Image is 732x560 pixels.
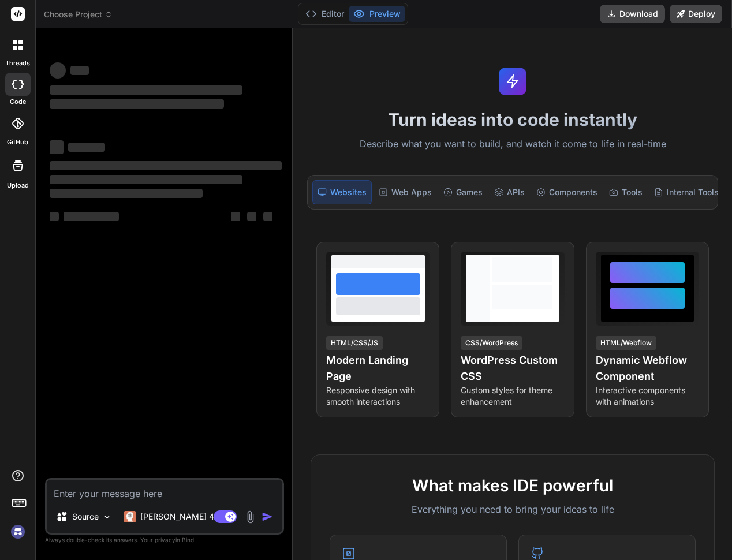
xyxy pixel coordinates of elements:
p: Always double-check its answers. Your in Bind [45,535,284,546]
span: ‌ [50,140,64,154]
div: Web Apps [374,180,436,204]
label: GitHub [7,137,28,147]
button: Editor [301,6,349,22]
button: Download [600,5,665,23]
label: Upload [7,181,29,191]
div: Websites [312,180,372,204]
div: APIs [490,180,529,204]
p: Custom styles for theme enhancement [461,384,564,408]
h4: Dynamic Webflow Component [596,352,699,384]
h1: Turn ideas into code instantly [300,109,725,130]
span: ‌ [50,189,203,198]
p: Responsive design with smooth interactions [326,384,430,408]
img: attachment [244,510,257,524]
span: ‌ [50,161,282,170]
span: ‌ [50,175,242,184]
div: CSS/WordPress [461,336,522,350]
h4: Modern Landing Page [326,352,430,384]
div: Games [439,180,487,204]
label: code [10,97,26,107]
img: Claude 4 Sonnet [124,511,136,522]
span: ‌ [50,212,59,221]
div: Internal Tools [649,180,723,204]
span: privacy [155,536,175,543]
div: Components [532,180,602,204]
span: Choose Project [44,9,113,20]
div: Tools [604,180,647,204]
div: HTML/CSS/JS [326,336,383,350]
span: ‌ [263,212,272,221]
span: ‌ [68,143,105,152]
span: ‌ [50,99,224,109]
button: Deploy [670,5,722,23]
span: ‌ [70,66,89,75]
h4: WordPress Custom CSS [461,352,564,384]
img: signin [8,522,28,542]
img: icon [262,511,273,522]
img: Pick Models [102,512,112,522]
span: ‌ [64,212,119,221]
span: ‌ [50,62,66,79]
p: Interactive components with animations [596,384,699,408]
h2: What makes IDE powerful [330,473,696,498]
p: Everything you need to bring your ideas to life [330,502,696,516]
span: ‌ [247,212,256,221]
span: ‌ [231,212,240,221]
p: Source [72,511,99,522]
p: Describe what you want to build, and watch it come to life in real-time [300,137,725,152]
span: ‌ [50,85,242,95]
button: Preview [349,6,405,22]
div: HTML/Webflow [596,336,656,350]
p: [PERSON_NAME] 4 S.. [140,511,226,522]
label: threads [5,58,30,68]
